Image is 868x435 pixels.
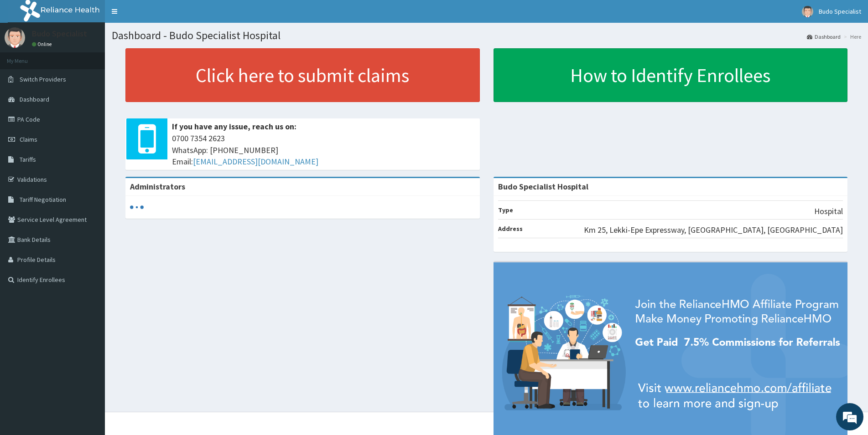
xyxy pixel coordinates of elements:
[498,181,588,192] strong: Budo Specialist Hospital
[172,133,475,168] span: 0700 7354 2623 WhatsApp: [PHONE_NUMBER] Email:
[130,200,144,214] svg: audio-loading
[32,41,54,47] a: Online
[814,205,843,217] p: Hospital
[20,95,49,103] span: Dashboard
[584,224,843,236] p: Km 25, Lekki-Epe Expressway, [GEOGRAPHIC_DATA], [GEOGRAPHIC_DATA]
[494,48,848,102] a: How to Identify Enrollees
[130,181,185,192] b: Administrators
[193,156,318,167] a: [EMAIL_ADDRESS][DOMAIN_NAME]
[112,30,861,41] h1: Dashboard - Budo Specialist Hospital
[125,48,480,102] a: Click here to submit claims
[172,121,296,132] b: If you have any issue, reach us on:
[20,155,36,164] span: Tariffs
[802,6,813,17] img: User Image
[498,206,513,214] b: Type
[807,33,841,41] a: Dashboard
[20,135,37,143] span: Claims
[819,7,861,15] span: Budo Specialist
[20,195,66,204] span: Tariff Negotiation
[20,75,66,83] span: Switch Providers
[842,33,861,41] li: Here
[32,30,87,38] p: Budo Specialist
[498,225,523,233] b: Address
[5,27,25,48] img: User Image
